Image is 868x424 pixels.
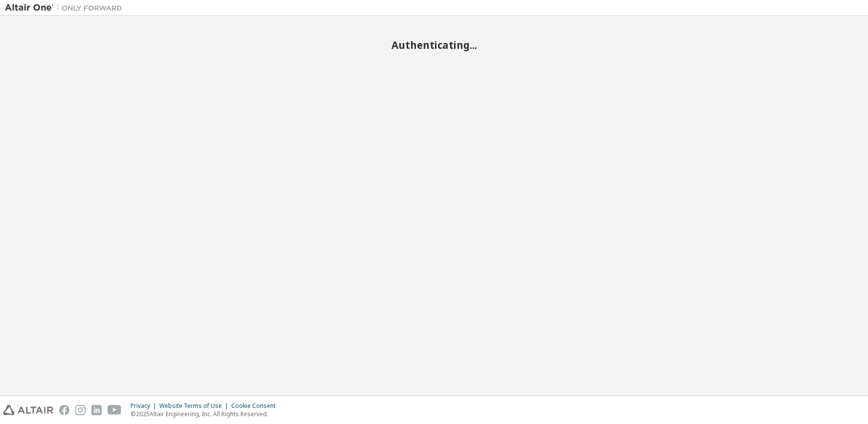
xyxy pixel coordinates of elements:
img: altair_logo.svg [3,405,53,415]
img: Altair One [5,3,127,13]
p: © 2025 Altair Engineering, Inc. All Rights Reserved. [130,410,282,418]
img: linkedin.svg [91,405,102,415]
img: instagram.svg [75,405,86,415]
div: Website Terms of Use [159,402,231,410]
div: Cookie Consent [231,402,282,410]
h2: Authenticating... [5,39,863,51]
div: Privacy [130,402,159,410]
img: youtube.svg [108,405,122,415]
img: facebook.svg [59,405,69,415]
